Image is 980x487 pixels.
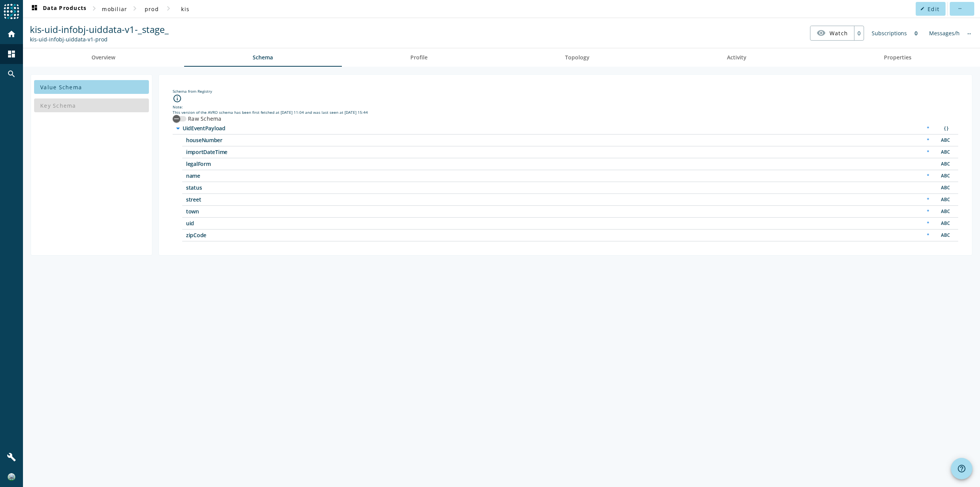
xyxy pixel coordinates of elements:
[923,220,933,228] div: Required
[923,148,933,156] div: Required
[34,80,149,94] button: Value Schema
[937,184,952,192] div: String
[186,138,377,143] span: /houseNumber
[186,173,377,179] span: /name
[164,4,173,13] mat-icon: chevron_right
[920,7,924,11] mat-icon: edit
[937,172,952,180] div: String
[854,26,864,40] div: 0
[925,26,964,41] div: Messages/h
[937,148,952,156] div: String
[937,220,952,228] div: String
[923,125,933,133] div: Required
[145,5,159,13] span: prod
[30,4,87,13] span: Data Products
[173,89,958,94] div: Schema from Registry
[727,55,746,60] span: Activity
[911,26,921,41] div: 0
[8,473,15,481] img: 7d8f07496eb6c71a228eaac28f4573d5
[186,197,377,202] span: /street
[186,149,377,155] span: /importDateTime
[923,172,933,180] div: Required
[186,161,377,167] span: /legalForm
[923,231,933,239] div: Required
[565,55,590,60] span: Topology
[30,23,169,36] span: kis-uid-infobj-uiddata-v1-_stage_
[7,30,16,39] mat-icon: home
[7,69,16,79] mat-icon: search
[937,231,952,239] div: String
[186,209,377,214] span: /town
[817,28,826,38] mat-icon: visibility
[173,124,183,133] i: arrow_drop_down
[183,126,374,131] span: /
[173,104,958,110] div: Note:
[937,208,952,216] div: String
[173,94,182,103] i: info_outline
[91,55,115,60] span: Overview
[173,2,198,16] button: kis
[957,464,966,473] mat-icon: help_outline
[186,115,222,123] label: Raw Schema
[957,7,962,11] mat-icon: more_horiz
[40,84,82,91] span: Value Schema
[27,2,90,16] button: Data Products
[90,4,99,13] mat-icon: chevron_right
[253,55,273,60] span: Schema
[30,36,169,43] div: Kafka Topic: kis-uid-infobj-uiddata-v1-prod
[139,2,164,16] button: prod
[4,4,19,19] img: spoud-logo.svg
[923,136,933,144] div: Required
[102,5,127,13] span: mobiliar
[186,233,377,238] span: /zipCode
[937,136,952,144] div: String
[99,2,130,16] button: mobiliar
[916,2,946,16] button: Edit
[130,4,139,13] mat-icon: chevron_right
[937,160,952,168] div: String
[186,221,377,226] span: /uid
[186,185,377,190] span: /status
[7,453,16,462] mat-icon: build
[928,5,939,13] span: Edit
[181,5,189,13] span: kis
[884,55,911,60] span: Properties
[810,26,854,40] button: Watch
[7,49,16,59] mat-icon: dashboard
[30,4,39,13] mat-icon: dashboard
[923,196,933,204] div: Required
[937,125,952,133] div: Object
[410,55,428,60] span: Profile
[923,208,933,216] div: Required
[173,110,958,115] div: This version of the AVRO schema has been first fetched at [DATE] 11:04 and was last seen at [DATE...
[830,26,848,40] span: Watch
[868,26,911,41] div: Subscriptions
[964,26,975,41] div: No information
[937,196,952,204] div: String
